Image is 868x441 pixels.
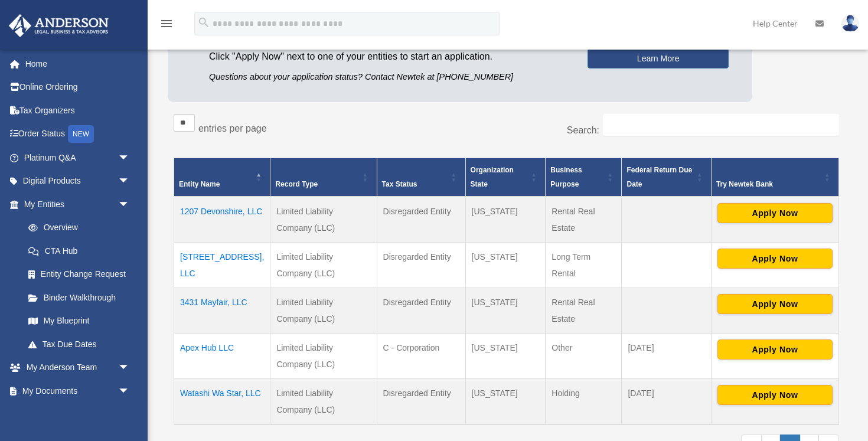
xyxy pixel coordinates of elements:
[8,52,148,76] a: Home
[546,158,622,197] th: Business Purpose: Activate to sort
[717,385,833,405] button: Apply Now
[622,333,711,378] td: [DATE]
[8,192,142,216] a: My Entitiesarrow_drop_down
[465,197,546,243] td: [US_STATE]
[711,158,838,197] th: Try Newtek Bank : Activate to sort
[270,197,377,243] td: Limited Liability Company (LLC)
[841,15,859,32] img: User Pic
[174,333,270,378] td: Apex Hub LLC
[118,192,142,217] span: arrow_drop_down
[550,166,582,188] span: Business Purpose
[17,216,136,240] a: Overview
[716,177,821,191] div: Try Newtek Bank
[717,249,833,269] button: Apply Now
[270,333,377,378] td: Limited Liability Company (LLC)
[197,16,210,29] i: search
[8,76,148,99] a: Online Ordering
[377,378,465,424] td: Disregarded Entity
[118,356,142,380] span: arrow_drop_down
[118,169,142,194] span: arrow_drop_down
[5,14,112,37] img: Anderson Advisors Platinum Portal
[209,70,570,84] p: Questions about your application status? Contact Newtek at [PHONE_NUMBER]
[546,197,622,243] td: Rental Real Estate
[118,146,142,170] span: arrow_drop_down
[622,158,711,197] th: Federal Return Due Date: Activate to sort
[275,180,318,188] span: Record Type
[8,99,148,122] a: Tax Organizers
[174,197,270,243] td: 1207 Devonshire, LLC
[546,333,622,378] td: Other
[588,48,729,68] a: Learn More
[17,332,142,356] a: Tax Due Dates
[209,48,570,65] p: Click "Apply Now" next to one of your entities to start an application.
[270,288,377,333] td: Limited Liability Company (LLC)
[465,333,546,378] td: [US_STATE]
[546,378,622,424] td: Holding
[465,378,546,424] td: [US_STATE]
[68,125,94,143] div: NEW
[159,17,174,31] i: menu
[17,286,142,309] a: Binder Walkthrough
[159,21,174,31] a: menu
[377,197,465,243] td: Disregarded Entity
[174,288,270,333] td: 3431 Mayfair, LLC
[567,125,599,135] label: Search:
[8,146,148,169] a: Platinum Q&Aarrow_drop_down
[17,239,142,263] a: CTA Hub
[546,288,622,333] td: Rental Real Estate
[118,379,142,403] span: arrow_drop_down
[17,309,142,333] a: My Blueprint
[174,242,270,288] td: [STREET_ADDRESS], LLC
[465,242,546,288] td: [US_STATE]
[382,180,417,188] span: Tax Status
[465,288,546,333] td: [US_STATE]
[717,339,833,360] button: Apply Now
[174,158,270,197] th: Entity Name: Activate to invert sorting
[377,242,465,288] td: Disregarded Entity
[377,158,465,197] th: Tax Status: Activate to sort
[179,180,220,188] span: Entity Name
[471,166,514,188] span: Organization State
[174,378,270,424] td: Watashi Wa Star, LLC
[17,263,142,286] a: Entity Change Request
[270,378,377,424] td: Limited Liability Company (LLC)
[8,169,148,193] a: Digital Productsarrow_drop_down
[717,203,833,223] button: Apply Now
[8,122,148,146] a: Order StatusNEW
[377,288,465,333] td: Disregarded Entity
[626,166,692,188] span: Federal Return Due Date
[717,294,833,314] button: Apply Now
[8,356,148,380] a: My Anderson Teamarrow_drop_down
[8,379,148,403] a: My Documentsarrow_drop_down
[270,242,377,288] td: Limited Liability Company (LLC)
[270,158,377,197] th: Record Type: Activate to sort
[546,242,622,288] td: Long Term Rental
[377,333,465,378] td: C - Corporation
[465,158,546,197] th: Organization State: Activate to sort
[198,123,267,133] label: entries per page
[622,378,711,424] td: [DATE]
